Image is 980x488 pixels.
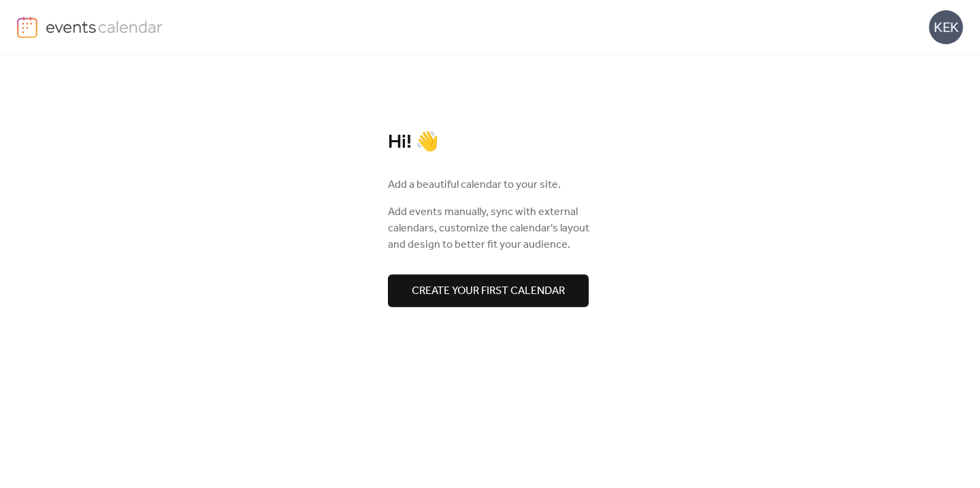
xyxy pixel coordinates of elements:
div: Hi! 👋 [388,131,592,154]
img: logo [17,16,37,38]
span: Add events manually, sync with external calendars, customize the calendar's layout and design to ... [388,204,592,253]
div: KEK [929,10,963,44]
img: logo-type [46,16,163,37]
span: Create your first calendar [412,283,565,299]
button: Create your first calendar [388,274,589,307]
span: Add a beautiful calendar to your site. [388,177,561,193]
